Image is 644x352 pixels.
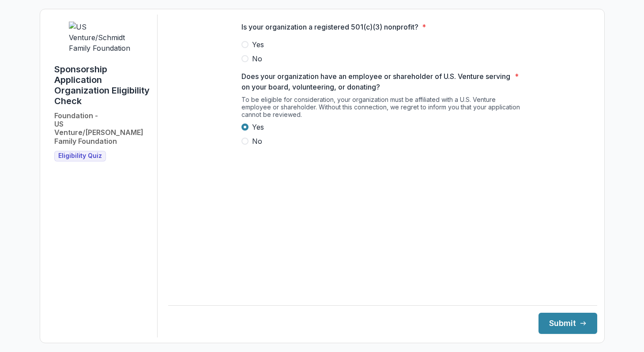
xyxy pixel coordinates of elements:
h1: Sponsorship Application Organization Eligibility Check [54,64,150,106]
span: Yes [252,39,264,50]
span: Eligibility Quiz [58,152,102,160]
span: No [252,53,262,64]
p: Does your organization have an employee or shareholder of U.S. Venture serving on your board, vol... [241,71,511,92]
span: No [252,136,262,146]
p: Is your organization a registered 501(c)(3) nonprofit? [241,22,418,32]
span: Yes [252,122,264,132]
img: US Venture/Schmidt Family Foundation [69,22,135,53]
button: Submit [539,313,597,334]
div: To be eligible for consideration, your organization must be affiliated with a U.S. Venture employ... [241,96,524,122]
h2: Foundation - US Venture/[PERSON_NAME] Family Foundation [54,112,150,146]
